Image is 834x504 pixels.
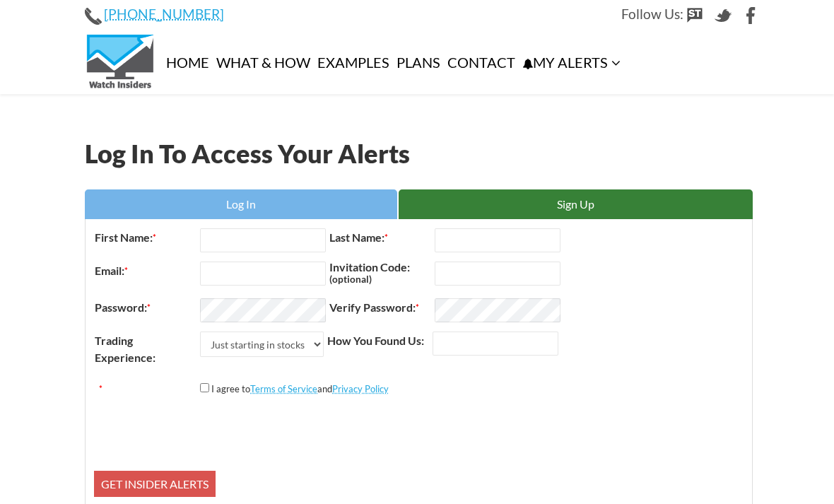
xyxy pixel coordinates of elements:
iframe: reCAPTCHA [200,409,415,464]
label: Verify Password: [329,298,435,317]
img: StockTwits [686,7,703,24]
input: Get Insider Alerts [94,471,216,498]
a: Examples [314,30,393,94]
a: What & How [213,30,314,94]
label: Password: [94,298,200,317]
label: Last Name: [329,228,435,247]
img: Phone [85,8,102,25]
h1: Log In To Access Your Alerts [85,140,753,168]
a: My Alerts [519,30,624,95]
small: (optional) [329,274,372,285]
img: Twitter [715,7,732,24]
label: Invitation Code: [329,262,435,286]
a: Home [163,30,213,94]
label: First Name: [94,228,200,247]
img: Facebook [743,7,760,24]
a: Privacy Policy [332,383,389,394]
a: Terms of Service [250,383,317,394]
label: Email: [94,262,200,280]
label: I agree to and [211,383,389,394]
label: How You Found Us: [327,332,433,350]
span: Sign Up [557,197,594,211]
span: Follow Us: [621,6,683,22]
a: Contact [444,30,519,94]
a: Plans [393,30,444,94]
label: Trading Experience: [94,332,200,367]
a: [PHONE_NUMBER] [104,6,224,22]
span: Log In [226,197,256,211]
